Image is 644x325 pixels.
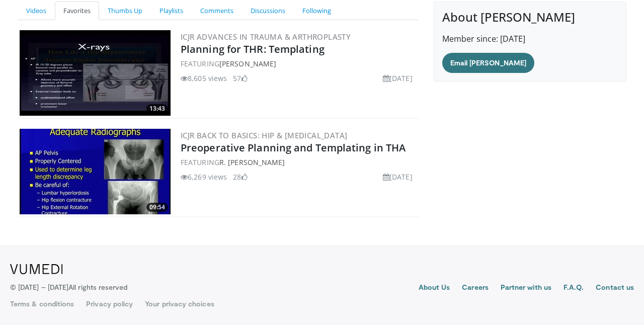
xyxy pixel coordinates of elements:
a: Your privacy choices [145,299,214,309]
span: 13:43 [146,104,168,113]
img: VuMedi Logo [10,264,63,274]
a: Discussions [242,2,294,20]
a: R. [PERSON_NAME] [219,157,285,167]
li: 57 [233,73,247,84]
li: 28 [233,172,247,182]
a: Favorites [55,2,99,20]
a: Partner with us [501,282,551,294]
span: 09:54 [146,203,168,212]
a: 09:54 [20,129,171,214]
a: Email [PERSON_NAME] [442,53,534,73]
a: Privacy policy [86,299,133,309]
a: 13:43 [20,30,171,116]
p: © [DATE] – [DATE] [10,282,128,292]
a: Planning for THR: Templating [181,42,325,56]
span: All rights reserved [68,283,127,291]
h4: About [PERSON_NAME] [442,10,618,25]
a: Contact us [596,282,634,294]
li: 6,269 views [181,172,227,182]
a: Videos [18,2,55,20]
p: Member since: [DATE] [442,33,618,45]
a: Playlists [151,2,192,20]
a: Following [294,2,340,20]
a: [PERSON_NAME] [219,59,276,68]
a: ICJR Advances in Trauma & Arthroplasty [181,32,351,42]
a: Careers [462,282,489,294]
li: [DATE] [383,73,413,84]
li: 8,605 views [181,73,227,84]
a: Comments [192,2,242,20]
img: 294529_0000_1.png.300x170_q85_crop-smart_upscale.jpg [20,129,171,214]
div: FEATURING [181,157,417,168]
a: Preoperative Planning and Templating in THA [181,141,406,154]
a: About Us [419,282,450,294]
li: [DATE] [383,172,413,182]
a: ICJR Back to Basics: Hip & [MEDICAL_DATA] [181,130,347,140]
a: Terms & conditions [10,299,74,309]
img: 296981_0000_1.png.300x170_q85_crop-smart_upscale.jpg [20,30,171,116]
a: Thumbs Up [99,2,151,20]
div: FEATURING [181,58,417,69]
a: F.A.Q. [563,282,584,294]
